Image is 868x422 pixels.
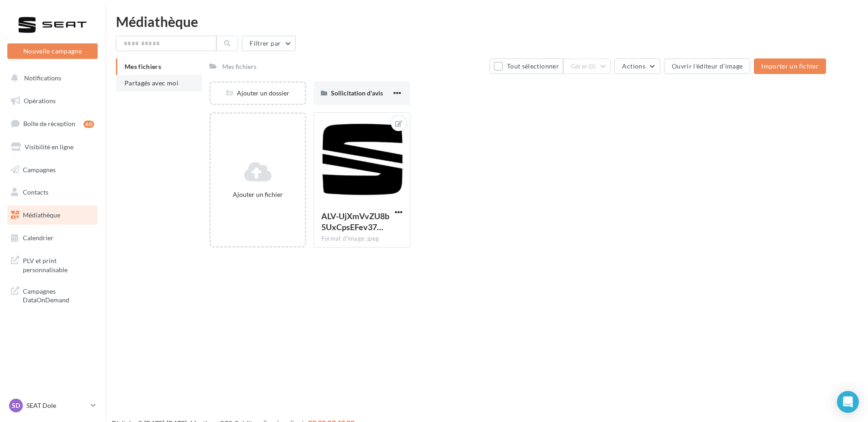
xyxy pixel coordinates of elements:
button: Tout sélectionner [490,58,563,74]
span: Calendrier [23,234,53,242]
button: Notifications [5,69,96,88]
button: Filtrer par [242,36,296,51]
div: Médiathèque [116,15,857,28]
a: Campagnes [5,160,99,179]
button: Ouvrir l'éditeur d'image [664,58,750,74]
span: Sollicitation d'avis [331,89,383,97]
a: SD SEAT Dole [7,397,98,414]
span: Boîte de réception [23,120,75,127]
a: Opérations [5,91,99,111]
span: ALV-UjXmVvZU8b5UxCpsEFev37c_2YgNE3SF9GomgQoka-AlK4fI7qPz [321,211,389,232]
a: Calendrier [5,228,99,248]
a: Médiathèque [5,206,99,225]
a: Contacts [5,183,99,202]
span: Actions [622,62,645,70]
div: 60 [84,121,94,128]
a: Campagnes DataOnDemand [5,281,99,308]
span: Opérations [24,97,56,105]
span: Importer un fichier [761,62,819,70]
span: PLV et print personnalisable [23,254,94,274]
span: Mes fichiers [125,63,161,70]
span: Partagés avec moi [125,79,178,87]
div: Mes fichiers [222,62,256,71]
span: Visibilité en ligne [25,143,73,151]
a: PLV et print personnalisable [5,251,99,278]
div: Open Intercom Messenger [837,391,859,413]
span: (0) [588,63,596,70]
button: Actions [614,58,660,74]
span: SD [12,401,20,410]
div: Ajouter un dossier [211,89,305,98]
a: Boîte de réception60 [5,114,99,133]
span: Contacts [23,188,48,196]
a: Visibilité en ligne [5,137,99,157]
div: Ajouter un fichier [214,190,301,199]
span: Campagnes [23,165,56,173]
button: Gérer(0) [563,58,611,74]
span: Notifications [24,74,61,82]
button: Nouvelle campagne [7,43,98,59]
div: Format d'image: jpeg [321,235,403,243]
span: Campagnes DataOnDemand [23,285,94,305]
button: Importer un fichier [754,58,826,74]
p: SEAT Dole [26,401,87,410]
span: Médiathèque [23,211,60,219]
